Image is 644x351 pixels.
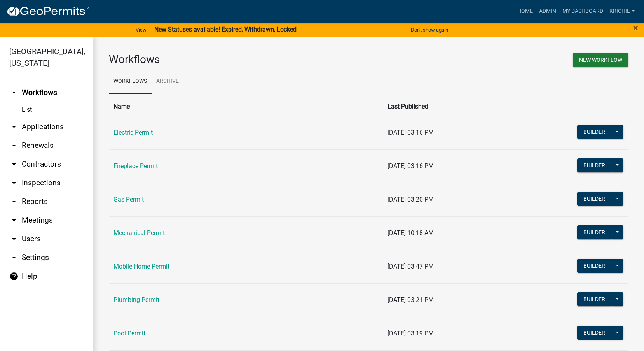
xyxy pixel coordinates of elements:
[9,253,19,262] i: arrow_drop_down
[113,263,169,270] a: Mobile Home Permit
[152,69,183,94] a: Archive
[113,229,165,237] a: Mechanical Permit
[113,129,153,136] a: Electric Permit
[577,292,611,306] button: Builder
[113,296,159,304] a: Plumbing Permit
[536,4,559,19] a: Admin
[387,229,434,237] span: [DATE] 10:18 AM
[9,234,19,244] i: arrow_drop_down
[387,330,434,337] span: [DATE] 03:19 PM
[573,53,628,67] button: New Workflow
[9,141,19,150] i: arrow_drop_down
[387,296,434,304] span: [DATE] 03:21 PM
[633,23,638,33] span: ×
[109,53,363,66] h3: Workflows
[9,272,19,281] i: help
[383,97,505,116] th: Last Published
[113,162,158,170] a: Fireplace Permit
[109,69,152,94] a: Workflows
[577,125,611,139] button: Builder
[408,23,451,36] button: Don't show again
[577,225,611,239] button: Builder
[514,4,536,19] a: Home
[9,197,19,206] i: arrow_drop_down
[387,162,434,170] span: [DATE] 03:16 PM
[9,178,19,188] i: arrow_drop_down
[577,192,611,206] button: Builder
[633,23,638,33] button: Close
[559,4,606,19] a: My Dashboard
[577,326,611,340] button: Builder
[113,330,145,337] a: Pool Permit
[9,216,19,225] i: arrow_drop_down
[154,26,297,33] strong: New Statuses available! Expired, Withdrawn, Locked
[9,160,19,169] i: arrow_drop_down
[606,4,638,19] a: krichie
[577,158,611,172] button: Builder
[9,122,19,132] i: arrow_drop_down
[577,259,611,273] button: Builder
[133,23,150,36] a: View
[387,263,434,270] span: [DATE] 03:47 PM
[387,196,434,203] span: [DATE] 03:20 PM
[113,196,144,203] a: Gas Permit
[387,129,434,136] span: [DATE] 03:16 PM
[109,97,383,116] th: Name
[9,88,19,97] i: arrow_drop_up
